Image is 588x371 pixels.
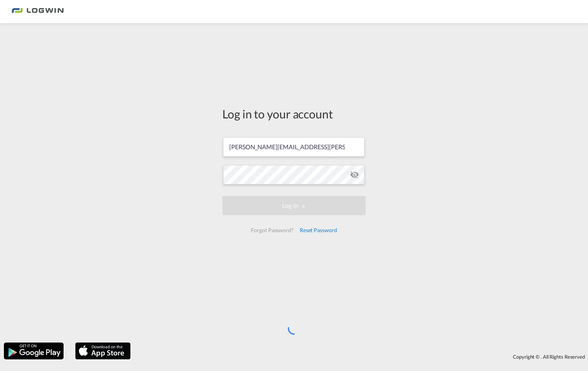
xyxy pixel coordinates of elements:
[3,342,64,360] img: google.png
[297,223,340,237] div: Reset Password
[350,170,359,179] md-icon: icon-eye-off
[134,350,588,363] div: Copyright © . All Rights Reserved
[74,342,131,360] img: apple.png
[222,196,366,215] button: LOGIN
[223,137,365,157] input: Enter email/phone number
[12,3,64,20] img: 2761ae10d95411efa20a1f5e0282d2d7.png
[222,106,366,122] div: Log in to your account
[248,223,296,237] div: Forgot Password?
